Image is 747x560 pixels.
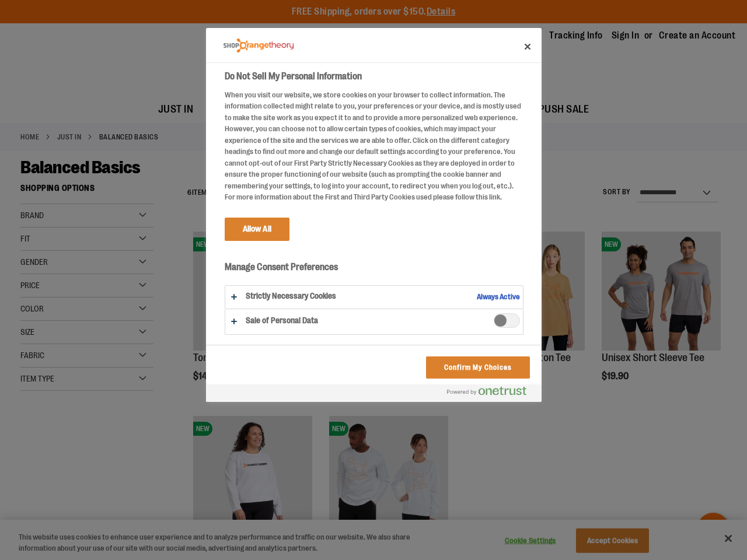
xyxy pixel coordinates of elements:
[225,89,523,203] div: When you visit our website, we store cookies on your browser to collect information. The informat...
[426,356,529,379] button: Confirm My Choices
[225,218,289,241] button: Allow All
[447,386,536,401] a: Powered by OneTrust Opens in a new Tab
[447,386,526,395] img: Powered by OneTrust Opens in a new Tab
[206,28,542,402] div: Preference center
[206,28,542,402] div: Do Not Sell My Personal Information
[515,34,540,60] button: Close
[225,69,523,83] h2: Do Not Sell My Personal Information
[224,34,294,57] div: Company Logo
[494,313,520,328] span: Sale of Personal Data
[224,38,294,53] img: Company Logo
[225,261,523,279] h3: Manage Consent Preferences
